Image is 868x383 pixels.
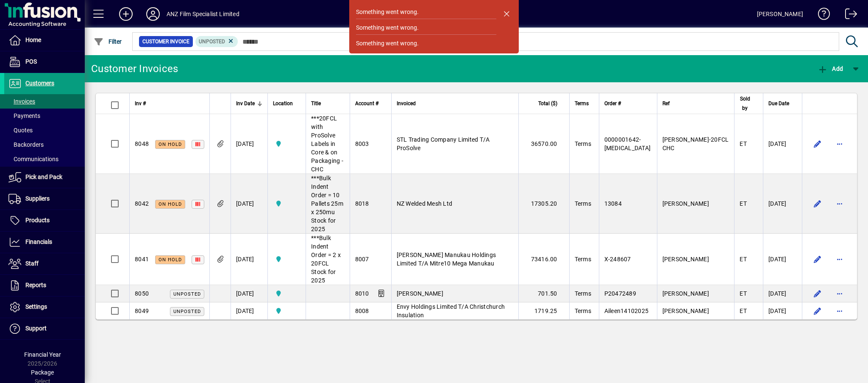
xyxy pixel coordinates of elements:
div: Inv # [135,99,204,108]
span: On hold [159,257,182,263]
span: [PERSON_NAME]-20FCL CHC [662,136,729,151]
span: ***20FCL with ProSolve Labels in Core & on Packaging - CHC [311,115,343,173]
div: Ref [662,99,729,108]
a: Knowledge Base [812,2,830,29]
span: Unposted [173,309,201,314]
span: AKL Warehouse [273,254,300,264]
span: [PERSON_NAME] [662,290,709,297]
td: 36570.00 [518,114,569,174]
span: Backorders [8,141,44,148]
span: Financial Year [24,351,61,358]
div: [PERSON_NAME] [757,7,803,21]
td: [DATE] [763,285,802,302]
span: [PERSON_NAME] [662,200,709,207]
div: ANZ Film Specialist Limited [167,7,239,21]
button: More options [833,137,846,151]
a: Reports [4,275,85,296]
div: Order # [604,99,652,108]
td: [DATE] [231,285,267,302]
span: Unposted [199,39,225,45]
span: 8050 [135,290,149,297]
span: 8049 [135,308,149,314]
td: [DATE] [231,234,267,285]
span: ET [740,200,747,207]
a: Settings [4,296,85,318]
td: [DATE] [763,302,802,319]
span: ***Bulk Indent Order = 10 Pallets 25m x 250mu Stock for 2025 [311,175,343,232]
span: Payments [8,112,40,119]
a: POS [4,51,85,73]
span: Customer Invoice [142,37,189,46]
span: X-248607 [604,256,631,263]
span: [PERSON_NAME] [662,308,709,314]
span: Customers [25,80,54,87]
button: More options [833,287,846,300]
span: Add [818,65,843,72]
span: ***Bulk Indent Order = 2 x 20FCL Stock for 2025 [311,235,341,284]
td: [DATE] [231,114,267,174]
span: Pick and Pack [25,173,62,180]
span: 8003 [355,140,369,147]
div: Inv Date [236,99,262,108]
span: [PERSON_NAME] Manukau Holdings Limited T/A Mitre10 Mega Manukau [397,252,496,267]
span: AKL Warehouse [273,306,300,316]
button: More options [833,304,846,318]
td: [DATE] [763,114,802,174]
span: Home [25,36,41,43]
span: Support [25,325,47,332]
a: Invoices [4,94,85,109]
span: ET [740,308,747,314]
span: Terms [575,256,591,263]
span: 8008 [355,308,369,314]
span: 13084 [604,200,622,207]
span: 8048 [135,140,149,147]
span: Suppliers [25,195,50,202]
span: Financials [25,238,52,245]
span: AKL Warehouse [273,289,300,298]
div: Due Date [768,99,797,108]
span: 0000001642-[MEDICAL_DATA] [604,136,651,151]
span: 8041 [135,256,149,263]
button: Filter [92,34,124,49]
span: NZ Welded Mesh Ltd [397,200,453,207]
div: Invoiced [397,99,513,108]
span: [PERSON_NAME] [397,290,443,297]
span: Filter [94,38,122,45]
span: Settings [25,303,47,310]
span: ET [740,256,747,263]
span: Sold by [740,94,750,113]
button: Profile [139,6,167,22]
span: Invoices [8,98,35,105]
span: Title [311,99,321,108]
span: AKL Warehouse [273,139,300,148]
span: Account # [355,99,378,108]
span: 8007 [355,256,369,263]
button: Edit [811,304,824,318]
td: 1719.25 [518,302,569,319]
a: Logout [839,2,857,29]
span: 8042 [135,200,149,207]
span: Due Date [768,99,789,108]
div: Title [311,99,345,108]
div: Sold by [740,94,758,113]
div: Customer Invoices [91,62,178,75]
button: Add [815,61,845,76]
mat-chip: Customer Invoice Status: Unposted [195,36,238,47]
div: Account # [355,99,386,108]
a: Products [4,210,85,231]
div: Location [273,99,300,108]
span: AKL Warehouse [273,199,300,208]
td: 73416.00 [518,234,569,285]
a: Suppliers [4,188,85,210]
span: P20472489 [604,290,636,297]
span: [PERSON_NAME] [662,256,709,263]
a: Payments [4,109,85,123]
span: Reports [25,282,46,288]
span: Unposted [173,291,201,297]
span: STL Trading Company Limited T/A ProSolve [397,136,490,151]
span: Terms [575,99,589,108]
span: Staff [25,260,39,267]
td: [DATE] [763,234,802,285]
button: Add [112,6,139,22]
span: Quotes [8,127,33,134]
